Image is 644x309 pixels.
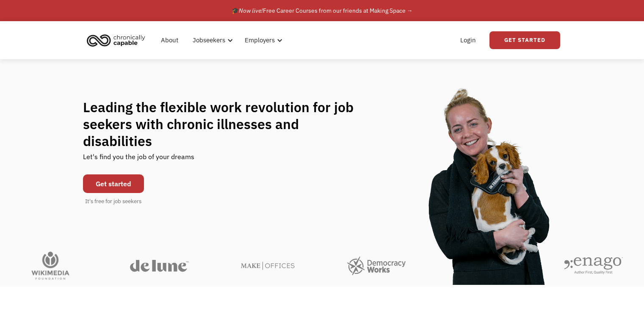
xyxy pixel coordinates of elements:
div: Employers [245,35,275,45]
div: Let's find you the job of your dreams [83,149,194,170]
div: Employers [240,27,285,54]
div: It's free for job seekers [85,197,141,206]
div: Jobseekers [193,35,225,45]
em: Now live! [239,7,263,14]
a: Get Started [489,31,560,49]
img: Chronically Capable logo [84,31,148,50]
div: Jobseekers [188,27,235,54]
a: Login [455,27,481,54]
a: Get started [83,174,144,193]
a: About [156,27,183,54]
h1: Leading the flexible work revolution for job seekers with chronic illnesses and disabilities [83,99,370,149]
div: 🎓 Free Career Courses from our friends at Making Space → [232,6,413,16]
a: home [84,31,152,50]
